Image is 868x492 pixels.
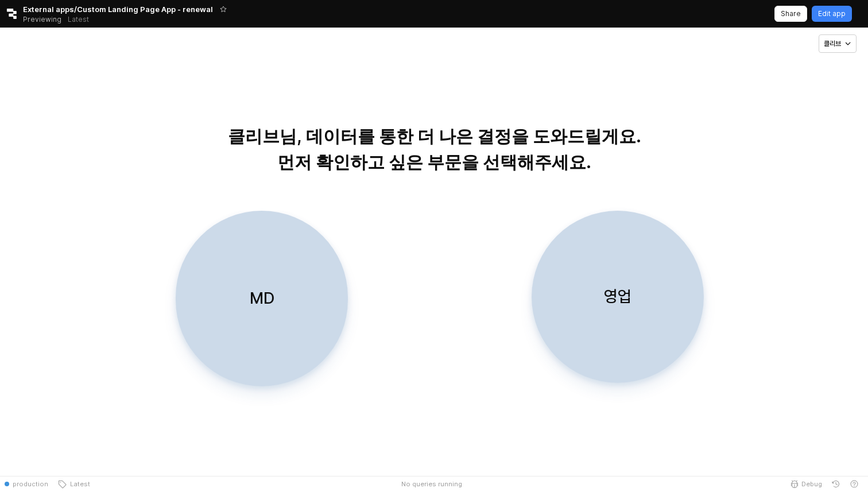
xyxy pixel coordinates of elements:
p: Latest [68,15,89,24]
p: 영업 [604,286,631,307]
span: External apps/Custom Landing Page App - renewal [23,3,213,15]
span: Debug [801,479,822,489]
span: production [13,479,48,489]
button: Latest [53,476,95,492]
button: History [827,476,845,492]
p: Share [781,9,801,18]
button: Debug [785,476,827,492]
span: Previewing [23,14,61,25]
button: 영업 [532,211,704,383]
span: Latest [67,479,90,489]
p: 클리브 [824,39,841,48]
button: Share app [774,6,807,22]
button: Releases and History [61,11,95,28]
button: Edit app [812,6,852,22]
p: Edit app [818,9,846,18]
p: MD [250,288,274,309]
button: Add app to favorites [218,3,229,15]
button: 클리브 [819,34,857,53]
div: Previewing Latest [23,11,95,28]
button: MD [176,211,348,386]
p: 클리브님, 데이터를 통한 더 나은 결정을 도와드릴게요. 먼저 확인하고 싶은 부문을 선택해주세요. [141,123,727,175]
button: Help [845,476,863,492]
span: No queries running [401,479,462,489]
